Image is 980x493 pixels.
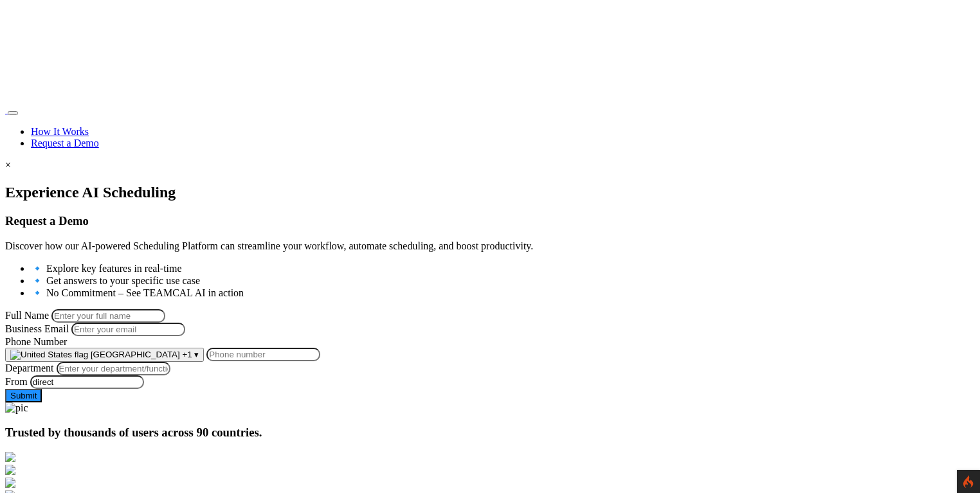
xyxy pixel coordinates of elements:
[5,184,975,201] h1: Experience AI Scheduling
[5,465,15,475] img: http-supreme.co.in-%E2%80%931.png
[5,452,15,462] img: http-den-ev.de-.png
[51,309,165,323] input: Name must only contain letters and spaces
[5,363,54,373] label: Department
[57,362,170,375] input: Enter your department/function
[194,350,199,359] span: ▾
[5,402,28,414] img: pic
[182,350,192,359] span: +1
[31,126,89,137] a: How It Works
[5,376,28,387] label: From
[5,240,975,252] p: Discover how our AI-powered Scheduling Platform can streamline your workflow, automate scheduling...
[8,111,18,115] button: Toggle navigation
[5,478,15,488] img: https-ample.co.in-.png
[5,323,69,334] label: Business Email
[5,389,42,402] button: Submit
[31,138,99,148] a: Request a Demo
[31,274,975,287] li: 🔹 Get answers to your specific use case
[5,426,975,440] h3: Trusted by thousands of users across 90 countries.
[5,310,49,321] label: Full Name
[31,287,975,299] li: 🔹 No Commitment – See TEAMCAL AI in action
[31,262,975,274] li: 🔹 Explore key features in real-time
[10,350,88,360] img: United States flag
[5,336,67,347] label: Phone Number
[206,348,320,361] input: Phone number
[5,348,204,362] button: [GEOGRAPHIC_DATA] +1 ▾
[91,350,180,359] span: [GEOGRAPHIC_DATA]
[5,159,975,171] div: ×
[71,323,185,336] input: Enter your email
[5,214,975,228] h3: Request a Demo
